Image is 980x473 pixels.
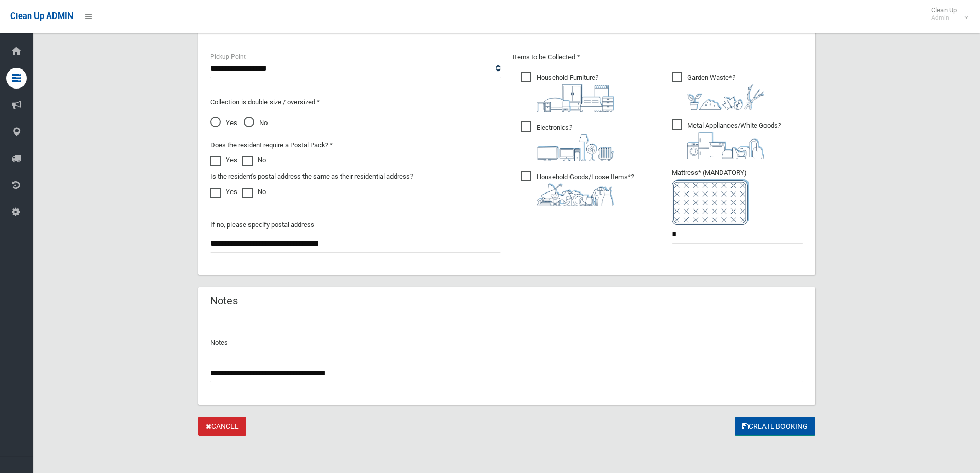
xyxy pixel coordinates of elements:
[210,117,237,129] span: Yes
[537,124,614,161] i: ?
[198,417,246,436] a: Cancel
[926,6,967,22] span: Clean Up
[672,72,764,110] span: Garden Waste*
[210,219,314,231] label: If no, please specify postal address
[687,132,764,159] img: 36c1b0289cb1767239cdd3de9e694f19.png
[210,186,237,198] label: Yes
[672,179,749,225] img: e7408bece873d2c1783593a074e5cb2f.png
[537,183,614,206] img: b13cc3517677393f34c0a387616ef184.png
[537,173,634,206] i: ?
[242,186,266,198] label: No
[537,74,614,112] i: ?
[244,117,268,129] span: No
[198,291,250,311] header: Notes
[513,51,803,63] p: Items to be Collected *
[672,119,781,159] span: Metal Appliances/White Goods
[521,171,634,206] span: Household Goods/Loose Items*
[210,139,333,151] label: Does the resident require a Postal Pack? *
[521,72,614,112] span: Household Furniture
[210,96,501,109] p: Collection is double size / oversized *
[210,337,803,349] p: Notes
[210,170,413,183] label: Is the resident's postal address the same as their residential address?
[521,121,614,161] span: Electronics
[735,417,815,436] button: Create Booking
[672,169,803,225] span: Mattress* (MANDATORY)
[687,74,764,110] i: ?
[687,121,781,159] i: ?
[931,14,957,22] small: Admin
[242,154,266,166] label: No
[687,84,764,110] img: 4fd8a5c772b2c999c83690221e5242e0.png
[10,11,73,21] span: Clean Up ADMIN
[537,84,614,112] img: aa9efdbe659d29b613fca23ba79d85cb.png
[537,134,614,161] img: 394712a680b73dbc3d2a6a3a7ffe5a07.png
[210,154,237,166] label: Yes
